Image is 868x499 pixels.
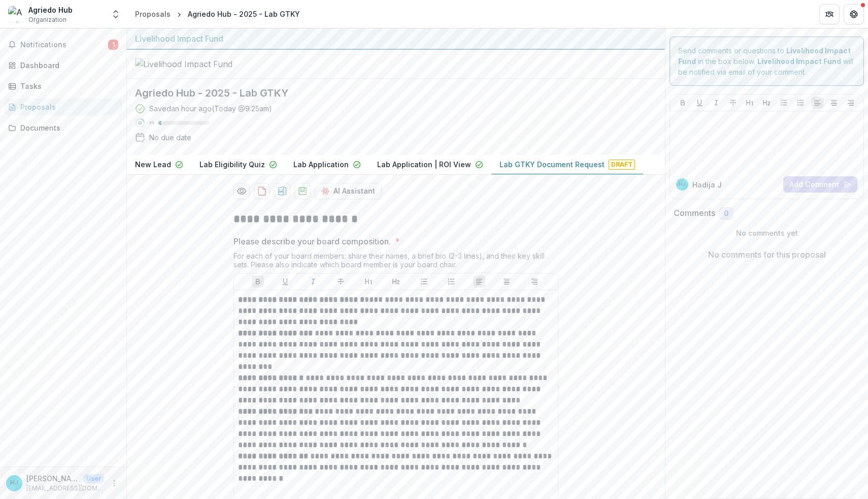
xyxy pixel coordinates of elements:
div: Saved an hour ago ( Today @ 9:25am ) [149,103,272,114]
button: Ordered List [445,275,457,288]
div: Hadija Jabiri [10,480,18,486]
button: Bold [677,97,689,109]
div: Documents [20,122,114,133]
p: Lab Application [293,159,349,170]
div: Dashboard [20,60,114,71]
span: Notifications [20,41,108,49]
a: Proposals [4,99,122,115]
p: User [83,474,104,483]
button: Heading 1 [362,275,375,288]
button: Heading 2 [760,97,773,109]
div: Livelihood Impact Fund [135,33,657,45]
h2: Comments [674,208,715,218]
div: Tasks [20,81,114,91]
button: Bullet List [778,97,790,109]
button: Partners [819,4,840,24]
div: Agriedo Hub - 2025 - Lab GTKY [188,9,300,19]
button: Ordered List [794,97,807,109]
h2: Agriedo Hub - 2025 - Lab GTKY [135,87,641,99]
button: Notifications1 [4,37,122,53]
button: download-proposal [294,183,311,199]
button: Align Right [845,97,857,109]
p: Hadija J [692,179,722,190]
nav: breadcrumb [131,7,304,21]
span: 0 [724,209,728,218]
button: Italicize [710,97,722,109]
p: No comments yet [674,228,860,238]
button: Align Center [500,275,513,288]
button: Heading 2 [390,275,402,288]
div: Proposals [20,102,114,112]
button: Get Help [844,4,864,24]
div: Agriedo Hub [28,5,73,15]
button: More [108,477,120,489]
img: Agriedo Hub [8,6,24,22]
span: Organization [28,15,66,24]
button: Bullet List [418,275,430,288]
p: No comments for this proposal [708,248,826,261]
button: Align Left [811,97,823,109]
button: download-proposal [254,183,270,199]
p: New Lead [135,159,171,170]
button: Align Left [473,275,485,288]
p: Please describe your board composition. [233,235,391,247]
button: AI Assistant [315,183,382,199]
button: Bold [252,275,264,288]
p: Lab GTKY Document Request [499,159,605,170]
button: Strike [727,97,739,109]
a: Proposals [131,7,175,21]
button: Preview cc0ebbb1-1c09-4300-83db-c49b5d8ed2d3-10.pdf [233,183,250,199]
span: 1 [108,40,118,50]
span: Draft [609,160,635,170]
button: Underline [279,275,291,288]
button: Italicize [307,275,319,288]
button: Align Center [828,97,840,109]
button: Add Comment [783,176,857,193]
button: Strike [335,275,347,288]
div: For each of your board members: share their names, a brief bio (2-3 lines), and their key skill s... [233,252,558,273]
strong: Livelihood Impact Fund [757,57,841,66]
button: Heading 1 [744,97,756,109]
div: No due date [149,132,191,143]
a: Documents [4,119,122,136]
button: Open entity switcher [109,4,123,24]
a: Tasks [4,78,122,95]
p: Lab Eligibility Quiz [199,159,265,170]
img: Livelihood Impact Fund [135,58,237,70]
button: download-proposal [274,183,290,199]
p: 6 % [149,119,154,127]
div: Hadija Jabiri [679,182,686,187]
div: Send comments or questions to in the box below. will be notified via email of your comment. [670,37,864,86]
a: Dashboard [4,57,122,74]
p: Lab Application | ROI View [377,159,471,170]
p: [EMAIL_ADDRESS][DOMAIN_NAME] [26,484,104,493]
div: Proposals [135,9,171,19]
button: Align Right [528,275,541,288]
p: [PERSON_NAME] [26,473,79,484]
button: Underline [693,97,706,109]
